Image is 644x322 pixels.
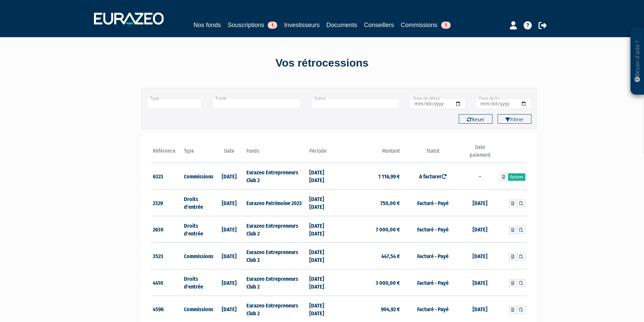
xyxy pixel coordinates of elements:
td: [DATE] [DATE] [308,243,339,269]
td: Facturé - Payé [402,243,464,269]
td: Eurazeo Entrepreneurs Club 2 [245,296,307,322]
th: Montant [339,144,402,163]
th: Date paiement [464,144,496,163]
td: Commissions [182,163,214,190]
td: [DATE] [DATE] [308,269,339,296]
a: Investisseurs [284,20,319,30]
td: Commissions [182,296,214,322]
td: Eurazeo Entrepreneurs Club 2 [245,243,307,269]
td: 3523 [151,243,183,269]
td: 1 116,99 € [339,163,402,190]
td: [DATE] [DATE] [308,190,339,216]
td: [DATE] [464,269,496,296]
td: Facturé - Payé [402,190,464,216]
th: Période [308,144,339,163]
td: 2630 [151,216,183,243]
p: Besoin d'aide ? [634,31,641,92]
td: A facturer [402,163,464,190]
td: [DATE] [464,216,496,243]
img: 1732889491-logotype_eurazeo_blanc_rvb.png [94,13,164,25]
td: Droits d'entrée [182,216,214,243]
td: [DATE] [214,296,245,322]
td: 750,00 € [339,190,402,216]
td: Commissions [182,243,214,269]
td: 2329 [151,190,183,216]
td: [DATE] [214,269,245,296]
th: Type [182,144,214,163]
button: Reset [459,114,493,124]
button: Filtrer [498,114,531,124]
td: 6323 [151,163,183,190]
td: 4410 [151,269,183,296]
td: Facturé - Payé [402,269,464,296]
td: [DATE] [214,190,245,216]
td: Eurazeo Entrepreneurs Club 2 [245,163,307,190]
td: [DATE] [464,296,496,322]
th: Fonds [245,144,307,163]
th: Statut [402,144,464,163]
td: [DATE] [464,190,496,216]
th: Date [214,144,245,163]
th: Référence [151,144,183,163]
td: Eurazeo Entrepreneurs Club 2 [245,216,307,243]
td: 447,54 € [339,243,402,269]
span: 1 [441,22,451,29]
td: 7 000,00 € [339,216,402,243]
td: 3 000,00 € [339,269,402,296]
a: Facturer [508,173,525,181]
td: 4596 [151,296,183,322]
td: [DATE] [DATE] [308,296,339,322]
a: Documents [327,20,357,30]
td: Eurazeo Patrimoine 2023 [245,190,307,216]
td: - [464,163,496,190]
a: Nos fonds [193,20,221,30]
td: [DATE] [214,163,245,190]
div: Vos rétrocessions [129,55,515,71]
td: [DATE] [DATE] [308,163,339,190]
td: Facturé - Payé [402,216,464,243]
td: [DATE] [464,243,496,269]
a: Conseillers [364,20,394,30]
a: Souscriptions1 [228,20,277,30]
a: Commissions1 [401,20,451,31]
td: Eurazeo Entrepreneurs Club 2 [245,269,307,296]
td: [DATE] [DATE] [308,216,339,243]
td: 904,92 € [339,296,402,322]
td: Droits d'entrée [182,269,214,296]
td: [DATE] [214,243,245,269]
td: Droits d'entrée [182,190,214,216]
td: [DATE] [214,216,245,243]
td: Facturé - Payé [402,296,464,322]
i: Ré-ouvert le 06/08/2025 [442,174,447,179]
span: 1 [268,22,277,29]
